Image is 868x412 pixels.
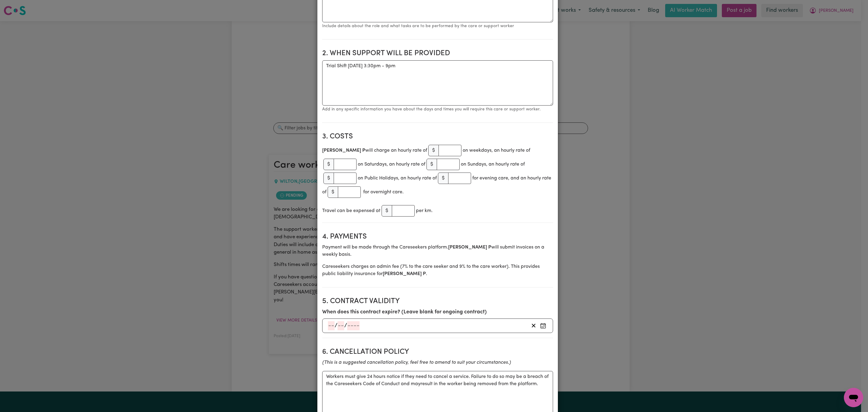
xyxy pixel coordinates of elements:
small: Include details about the role and what tasks are to be performed by the care or support worker [322,24,514,28]
span: $ [428,145,439,156]
span: $ [438,173,448,184]
span: / [344,322,347,329]
div: Travel can be expensed at per km. [322,204,553,218]
p: Careseekers charges an admin fee ( 7 % to the care seeker and 9% to the care worker). This provid... [322,263,553,277]
p: Payment will be made through the Careseekers platform. will submit invoices on a weekly basis. [322,244,553,258]
span: $ [328,186,338,198]
span: / [335,322,338,329]
h2: 6. Cancellation Policy [322,348,553,357]
span: $ [382,205,392,217]
b: [PERSON_NAME] P [448,245,491,250]
b: [PERSON_NAME] P [322,148,365,153]
button: Enter an expiry date for this contract (optional) [538,321,548,330]
input: -- [328,321,335,330]
input: -- [338,321,344,330]
h2: 5. Contract Validity [322,297,553,306]
h2: 3. Costs [322,132,553,141]
b: [PERSON_NAME] P [383,271,426,276]
span: $ [323,173,334,184]
h2: 4. Payments [322,233,553,241]
i: (This is a suggested cancellation policy, feel free to amend to suit your circumstances.) [322,360,511,365]
span: $ [323,159,334,170]
small: Add in any specific information you have about the days and times you will require this care or s... [322,107,541,112]
label: When does this contract expire? (Leave blank for ongoing contract) [322,308,487,316]
div: will charge an hourly rate of on weekdays, an hourly rate of on Saturdays, an hourly rate of on S... [322,144,553,199]
input: ---- [347,321,360,330]
h2: 2. When support will be provided [322,49,553,58]
textarea: Trial Shift [DATE] 3:30pm - 9pm [322,60,553,106]
iframe: Button to launch messaging window, conversation in progress [844,388,863,407]
button: Remove contract expiry date [529,321,538,330]
span: $ [426,159,437,170]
